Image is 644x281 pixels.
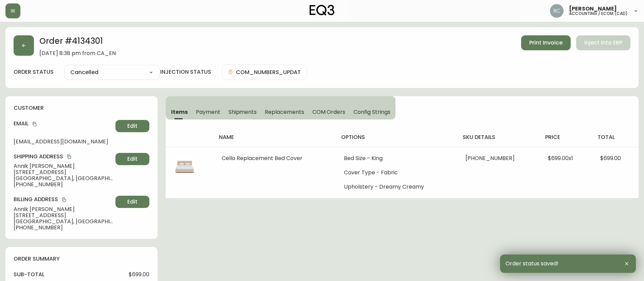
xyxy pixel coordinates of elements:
span: [GEOGRAPHIC_DATA], [GEOGRAPHIC_DATA], [GEOGRAPHIC_DATA] , QC , H2S 3H3 , CA [14,218,113,225]
img: 8c70e190-d299-4010-b81e-846bcdee4639Optional[cello-replacement-fabric-bed-cover].jpg [174,155,196,177]
h4: Billing Address [14,196,113,203]
span: Order status saved! [505,261,558,267]
span: Items [171,108,188,116]
span: [EMAIL_ADDRESS][DOMAIN_NAME] [14,139,113,145]
h4: Shipping Address [14,153,113,160]
span: Config Strings [353,108,390,116]
h5: accounting / ecom (cad) [569,12,628,16]
h4: name [219,134,330,141]
li: Upholstery - Dreamy Creamy [344,184,449,190]
h4: price [545,134,587,141]
h4: sub-total [14,271,44,278]
h2: Order # 4134301 [39,35,116,50]
span: Edit [127,198,137,206]
span: $699.00 [600,154,621,162]
button: Edit [115,196,149,208]
span: Edit [127,155,137,163]
li: Cover Type - Fabric [344,170,449,176]
label: order status [14,68,54,76]
h4: sku details [463,134,534,141]
h4: total [597,134,633,141]
span: [PERSON_NAME] [569,6,617,12]
span: Annik [PERSON_NAME] [14,163,113,169]
button: copy [31,121,38,127]
span: Replacements [265,108,304,116]
button: Print Invoice [521,35,571,50]
li: Bed Size - King [344,155,449,161]
button: copy [66,153,73,160]
span: COM Orders [312,108,346,116]
span: Cello Replacement Bed Cover [222,154,302,162]
span: $699.00 x 1 [548,154,573,162]
h4: injection status [160,68,211,76]
span: [GEOGRAPHIC_DATA], [GEOGRAPHIC_DATA], [GEOGRAPHIC_DATA] , QC , H2S 3H3 , CA [14,175,113,181]
span: Print Invoice [529,39,563,47]
span: Edit [127,122,137,130]
span: [PHONE_NUMBER] [14,181,113,188]
button: copy [61,196,68,203]
span: Shipments [228,108,257,116]
button: Edit [115,153,149,165]
span: [STREET_ADDRESS] [14,169,113,175]
span: [PHONE_NUMBER] [465,154,515,162]
span: $699.00 [129,271,149,278]
h4: options [341,134,452,141]
span: [PHONE_NUMBER] [14,225,113,231]
span: [DATE] 8:38 pm from CA_EN [39,50,116,56]
img: f4ba4e02bd060be8f1386e3ca455bd0e [550,4,564,18]
button: Edit [115,120,149,132]
h4: customer [14,104,149,112]
h4: Email [14,120,113,127]
img: logo [310,5,335,16]
h4: order summary [14,255,149,263]
span: Annik [PERSON_NAME] [14,206,113,212]
span: Payment [196,108,220,116]
span: [STREET_ADDRESS] [14,212,113,218]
